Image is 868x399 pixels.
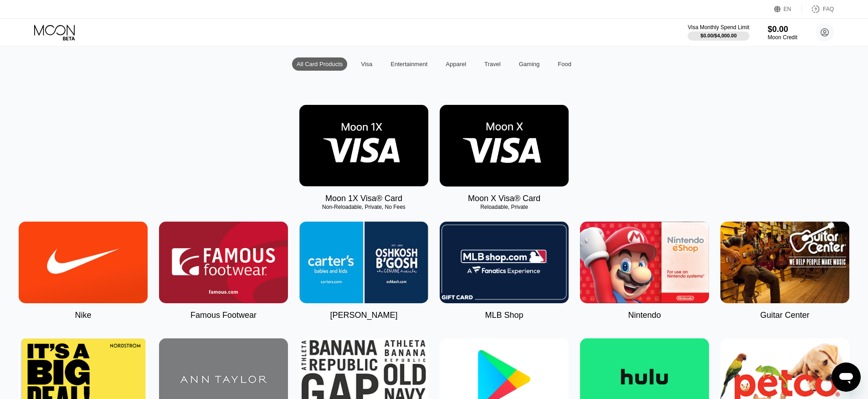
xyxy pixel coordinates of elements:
[768,25,797,34] div: $0.00
[760,311,809,320] div: Guitar Center
[484,61,501,67] div: Travel
[802,5,834,14] div: FAQ
[446,61,466,67] div: Apparel
[558,61,571,67] div: Food
[688,24,749,31] div: Visa Monthly Spend Limit
[299,204,428,210] div: Non-Reloadable, Private, No Fees
[700,33,737,38] div: $0.00 / $4,000.00
[774,5,802,14] div: EN
[480,57,505,71] div: Travel
[361,61,372,67] div: Visa
[553,57,576,71] div: Food
[386,57,432,71] div: Entertainment
[441,57,471,71] div: Apparel
[325,194,402,203] div: Moon 1X Visa® Card
[784,6,791,12] div: EN
[330,311,397,320] div: [PERSON_NAME]
[356,57,377,71] div: Visa
[768,25,797,41] div: $0.00Moon Credit
[485,311,523,320] div: MLB Shop
[514,57,544,71] div: Gaming
[468,194,540,203] div: Moon X Visa® Card
[832,363,861,392] iframe: 启动消息传送窗口的按钮
[440,204,569,210] div: Reloadable, Private
[390,61,427,67] div: Entertainment
[628,311,661,320] div: Nintendo
[768,34,797,41] div: Moon Credit
[823,6,834,12] div: FAQ
[190,311,257,320] div: Famous Footwear
[75,311,91,320] div: Nike
[292,57,347,71] div: All Card Products
[688,24,749,41] div: Visa Monthly Spend Limit$0.00/$4,000.00
[297,61,343,67] div: All Card Products
[519,61,540,67] div: Gaming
